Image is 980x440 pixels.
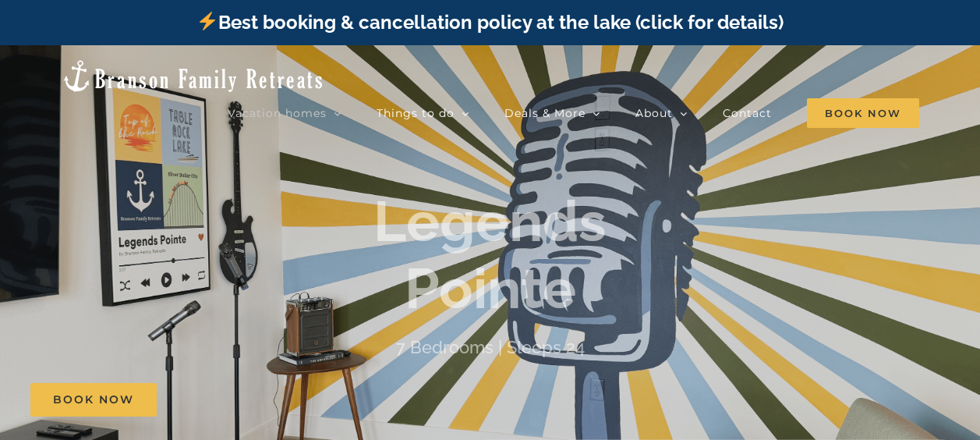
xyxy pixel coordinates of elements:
[228,108,327,119] span: Vacation homes
[723,98,772,129] a: Contact
[377,98,469,129] a: Things to do
[373,188,607,321] b: Legends Pointe
[635,108,673,119] span: About
[723,108,772,119] span: Contact
[504,108,586,119] span: Deals & More
[807,98,919,128] span: Book Now
[61,59,325,94] img: Branson Family Retreats Logo
[377,108,455,119] span: Things to do
[53,393,134,406] span: Book Now
[196,11,783,34] a: Best booking & cancellation policy at the lake (click for details)
[396,337,585,357] h4: 7 Bedrooms | Sleeps 24
[30,383,157,417] a: Book Now
[228,98,919,129] nav: Main Menu
[198,12,217,30] img: ⚡️
[635,98,688,129] a: About
[504,98,600,129] a: Deals & More
[228,98,341,129] a: Vacation homes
